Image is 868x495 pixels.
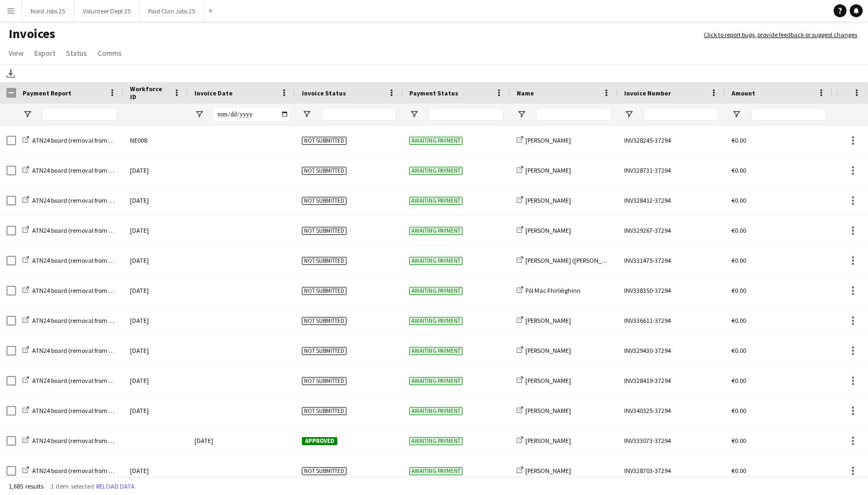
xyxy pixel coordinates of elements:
[732,226,746,234] span: €0.00
[732,346,746,354] span: €0.00
[124,156,188,185] div: [DATE]
[732,316,746,324] span: €0.00
[302,197,346,205] span: Not submitted
[23,407,158,415] a: ATN24 board (removal from payments screen)
[302,167,346,175] span: Not submitted
[4,46,28,60] a: View
[409,89,458,97] span: Payment Status
[618,456,725,485] div: INV328703-37294
[618,336,725,365] div: INV329430-37294
[23,467,158,475] a: ATN24 board (removal from payments screen)
[74,1,140,21] button: Volunteer Dept 25
[409,197,462,205] span: Awaiting payment
[23,166,158,174] a: ATN24 board (removal from payments screen)
[525,256,637,264] span: [PERSON_NAME] ([PERSON_NAME] on ID)
[32,437,158,445] span: ATN24 board (removal from payments screen)
[525,166,571,174] span: [PERSON_NAME]
[618,156,725,185] div: INV328731-37294
[23,376,158,385] a: ATN24 board (removal from payments screen)
[525,437,571,445] span: [PERSON_NAME]
[525,376,571,385] span: [PERSON_NAME]
[517,109,526,119] button: Open Filter Menu
[409,467,462,475] span: Awaiting payment
[409,137,462,145] span: Awaiting payment
[302,347,346,355] span: Not submitted
[30,46,60,60] a: Export
[409,167,462,175] span: Awaiting payment
[32,346,158,354] span: ATN24 board (removal from payments screen)
[32,407,158,415] span: ATN24 board (removal from payments screen)
[732,286,746,294] span: €0.00
[23,109,32,119] button: Open Filter Menu
[643,108,719,121] input: Invoice Number Filter Input
[302,317,346,325] span: Not submitted
[140,1,204,21] button: Paid Clan Jobs 25
[732,376,746,385] span: €0.00
[124,125,188,155] div: NE008
[23,136,158,144] a: ATN24 board (removal from payments screen)
[23,256,158,264] a: ATN24 board (removal from payments screen)
[42,108,117,121] input: Payment Report Filter Input
[302,227,346,235] span: Not submitted
[525,226,571,234] span: [PERSON_NAME]
[302,467,346,475] span: Not submitted
[618,306,725,335] div: INV336611-37294
[409,257,462,265] span: Awaiting payment
[9,48,24,58] span: View
[34,48,55,58] span: Export
[124,246,188,275] div: [DATE]
[124,186,188,215] div: [DATE]
[32,467,158,475] span: ATN24 board (removal from payments screen)
[321,108,396,121] input: Invoice Status Filter Input
[409,407,462,415] span: Awaiting payment
[409,109,419,119] button: Open Filter Menu
[525,467,571,475] span: [PERSON_NAME]
[751,108,826,121] input: Amount Filter Input
[32,376,158,385] span: ATN24 board (removal from payments screen)
[302,109,312,119] button: Open Filter Menu
[124,366,188,395] div: [DATE]
[23,196,158,204] a: ATN24 board (removal from payments screen)
[618,125,725,155] div: INV328245-37294
[62,46,91,60] a: Status
[525,316,571,324] span: [PERSON_NAME]
[302,137,346,145] span: Not submitted
[23,316,158,324] a: ATN24 board (removal from payments screen)
[124,306,188,335] div: [DATE]
[525,346,571,354] span: [PERSON_NAME]
[32,256,158,264] span: ATN24 board (removal from payments screen)
[409,317,462,325] span: Awaiting payment
[409,227,462,235] span: Awaiting payment
[624,89,671,97] span: Invoice Number
[732,437,746,445] span: €0.00
[302,89,346,97] span: Invoice Status
[302,407,346,415] span: Not submitted
[525,286,581,294] span: Pól Mac Fhirléighinn
[302,287,346,295] span: Not submitted
[32,196,158,204] span: ATN24 board (removal from payments screen)
[22,1,74,21] button: Nord Jobs 25
[732,166,746,174] span: €0.00
[302,437,337,445] span: Approved
[23,346,158,354] a: ATN24 board (removal from payments screen)
[517,89,534,97] span: Name
[32,136,158,144] span: ATN24 board (removal from payments screen)
[124,216,188,245] div: [DATE]
[732,256,746,264] span: €0.00
[536,108,611,121] input: Name Filter Input
[4,67,17,80] app-action-btn: Download
[618,276,725,305] div: INV338350-37294
[93,46,126,60] a: Comms
[409,437,462,445] span: Awaiting payment
[23,286,158,294] a: ATN24 board (removal from payments screen)
[124,456,188,485] div: [DATE]
[23,437,158,445] a: ATN24 board (removal from payments screen)
[23,89,71,97] span: Payment Report
[618,216,725,245] div: INV329267-37294
[732,467,746,475] span: €0.00
[194,89,233,97] span: Invoice Date
[409,287,462,295] span: Awaiting payment
[732,89,755,97] span: Amount
[525,136,571,144] span: [PERSON_NAME]
[525,196,571,204] span: [PERSON_NAME]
